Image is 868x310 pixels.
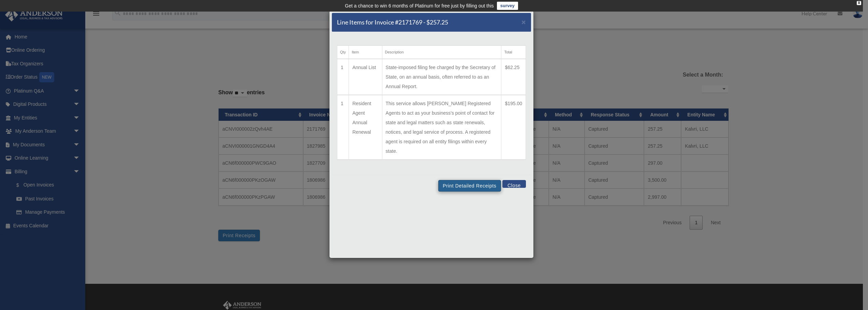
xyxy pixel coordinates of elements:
[521,18,526,26] button: Close
[438,180,501,192] button: Print Detailed Receipts
[857,1,861,5] div: close
[382,59,501,95] td: State-imposed filing fee charged by the Secretary of State, on an annual basis, often referred to...
[345,2,494,10] div: Get a chance to win 6 months of Platinum for free just by filling out this
[497,2,518,10] a: survey
[501,59,526,95] td: $62.25
[349,59,382,95] td: Annual List
[502,180,526,188] button: Close
[337,95,349,160] td: 1
[382,46,501,59] th: Description
[337,46,349,59] th: Qty
[521,18,526,26] span: ×
[501,46,526,59] th: Total
[501,95,526,160] td: $195.00
[382,95,501,160] td: This service allows [PERSON_NAME] Registered Agents to act as your business's point of contact fo...
[349,46,382,59] th: Item
[337,59,349,95] td: 1
[349,95,382,160] td: Resident Agent Annual Renewal
[337,18,448,27] h5: Line Items for Invoice #2171769 - $257.25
